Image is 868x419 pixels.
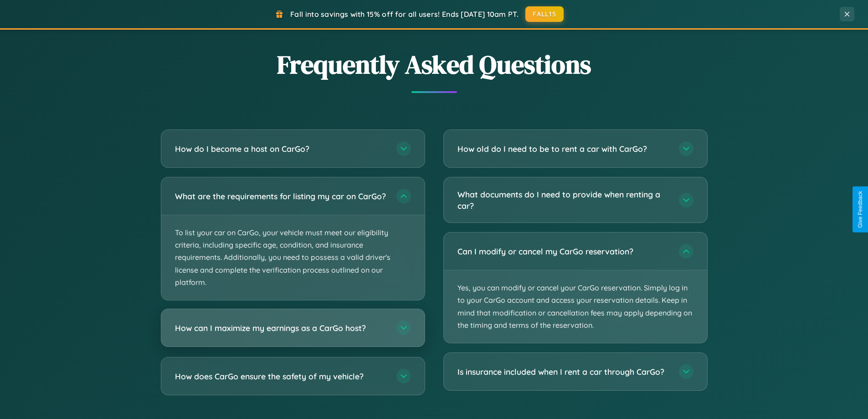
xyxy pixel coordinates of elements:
h3: Can I modify or cancel my CarGo reservation? [457,246,670,257]
h3: How can I maximize my earnings as a CarGo host? [175,322,387,334]
h2: Frequently Asked Questions [161,47,708,82]
h3: How do I become a host on CarGo? [175,143,387,155]
p: To list your car on CarGo, your vehicle must meet our eligibility criteria, including specific ag... [161,215,425,300]
h3: How does CarGo ensure the safety of my vehicle? [175,371,387,382]
button: FALL15 [525,6,564,22]
h3: How old do I need to be to rent a car with CarGo? [457,143,670,155]
div: Give Feedback [857,191,863,228]
h3: What are the requirements for listing my car on CarGo? [175,191,387,202]
p: Yes, you can modify or cancel your CarGo reservation. Simply log in to your CarGo account and acc... [444,270,707,343]
h3: Is insurance included when I rent a car through CarGo? [457,366,670,378]
span: Fall into savings with 15% off for all users! Ends [DATE] 10am PT. [290,10,519,19]
h3: What documents do I need to provide when renting a car? [457,189,670,211]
